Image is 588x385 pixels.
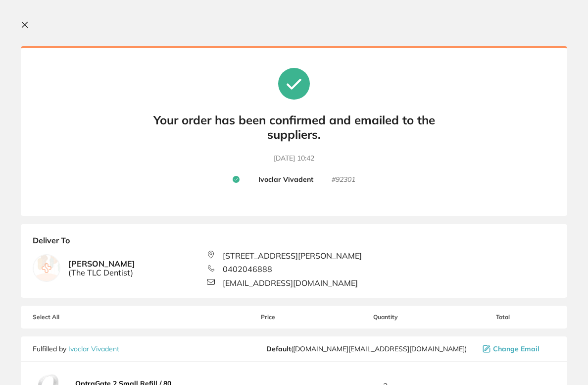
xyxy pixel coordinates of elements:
[332,175,355,184] small: # 92301
[451,314,555,321] span: Total
[68,259,135,277] b: [PERSON_NAME]
[146,113,442,142] b: Your order has been confirmed and emailed to the suppliers.
[33,255,60,281] img: empty.jpg
[223,265,272,274] span: 0402046888
[33,236,555,251] b: Deliver To
[266,344,291,353] b: Default
[223,251,362,260] span: [STREET_ADDRESS][PERSON_NAME]
[493,345,539,353] span: Change Email
[223,278,358,287] span: [EMAIL_ADDRESS][DOMAIN_NAME]
[480,344,555,353] button: Change Email
[320,314,451,321] span: Quantity
[68,268,135,277] span: ( The TLC Dentist )
[216,314,320,321] span: Price
[68,344,119,353] a: Ivoclar Vivadent
[33,345,119,353] p: Fulfilled by
[258,175,313,184] b: Ivoclar Vivadent
[266,345,467,353] span: orders.au@ivoclar.com
[33,314,132,321] span: Select All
